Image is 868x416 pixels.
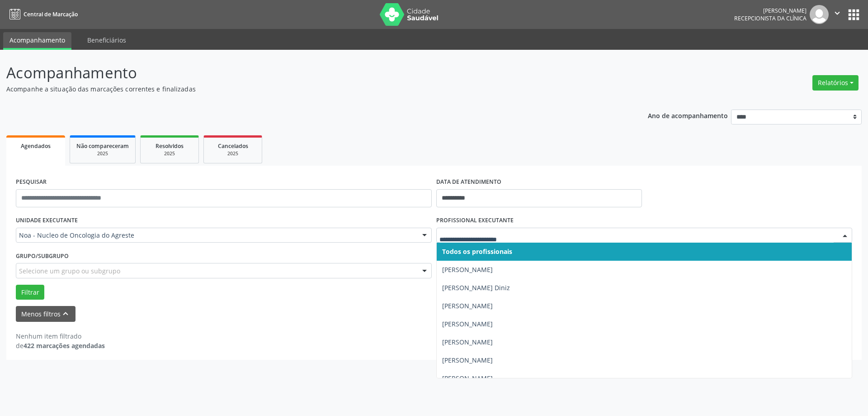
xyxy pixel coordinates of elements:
img: img [810,5,829,24]
span: [PERSON_NAME] Diniz [442,283,510,292]
span: [PERSON_NAME] [442,265,493,274]
button: Filtrar [16,285,44,300]
button:  [829,5,846,24]
span: Selecione um grupo ou subgrupo [19,266,120,276]
span: Central de Marcação [24,10,78,18]
span: [PERSON_NAME] [442,301,493,310]
div: Nenhum item filtrado [16,331,105,341]
i: keyboard_arrow_up [61,309,71,319]
label: Grupo/Subgrupo [16,249,69,263]
label: PROFISSIONAL EXECUTANTE [436,214,514,228]
a: Acompanhamento [3,32,71,50]
span: [PERSON_NAME] [442,338,493,346]
button: Relatórios [812,75,859,91]
a: Central de Marcação [6,7,78,22]
span: [PERSON_NAME] [442,320,493,328]
span: Cancelados [218,142,248,150]
span: Noa - Nucleo de Oncologia do Agreste [19,231,413,240]
label: DATA DE ATENDIMENTO [436,175,501,189]
div: 2025 [76,150,129,157]
i:  [832,8,842,18]
a: Beneficiários [81,32,132,48]
div: 2025 [147,150,192,157]
button: Menos filtroskeyboard_arrow_up [16,306,75,322]
strong: 422 marcações agendadas [24,341,105,350]
div: [PERSON_NAME] [734,7,807,14]
span: Não compareceram [76,142,129,150]
div: de [16,341,105,350]
p: Acompanhe a situação das marcações correntes e finalizadas [6,84,605,94]
label: PESQUISAR [16,175,47,189]
p: Ano de acompanhamento [648,110,728,121]
label: UNIDADE EXECUTANTE [16,214,78,228]
span: [PERSON_NAME] [442,356,493,364]
span: Todos os profissionais [442,247,512,256]
p: Acompanhamento [6,62,605,84]
span: Recepcionista da clínica [734,14,807,22]
button: apps [846,7,862,23]
span: Resolvidos [156,142,184,150]
div: 2025 [210,150,255,157]
span: [PERSON_NAME] [442,374,493,383]
span: Agendados [21,142,51,150]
